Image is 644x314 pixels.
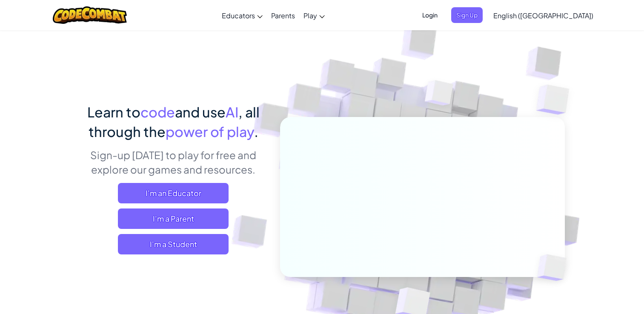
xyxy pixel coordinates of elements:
[53,6,127,24] img: CodeCombat logo
[303,11,317,20] span: Play
[519,64,593,136] img: Overlap cubes
[118,208,229,229] a: I'm a Parent
[267,4,299,27] a: Parents
[523,237,587,299] img: Overlap cubes
[451,7,483,23] button: Sign Up
[489,4,598,27] a: English ([GEOGRAPHIC_DATA])
[87,103,140,120] span: Learn to
[222,11,255,20] span: Educators
[218,4,267,27] a: Educators
[417,7,443,23] button: Login
[226,103,238,120] span: AI
[299,4,329,27] a: Play
[118,234,229,254] button: I'm a Student
[166,123,254,140] span: power of play
[80,148,267,177] p: Sign-up [DATE] to play for free and explore our games and resources.
[140,103,175,120] span: code
[118,183,229,203] a: I'm an Educator
[409,63,470,127] img: Overlap cubes
[254,123,258,140] span: .
[493,11,593,20] span: English ([GEOGRAPHIC_DATA])
[175,103,226,120] span: and use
